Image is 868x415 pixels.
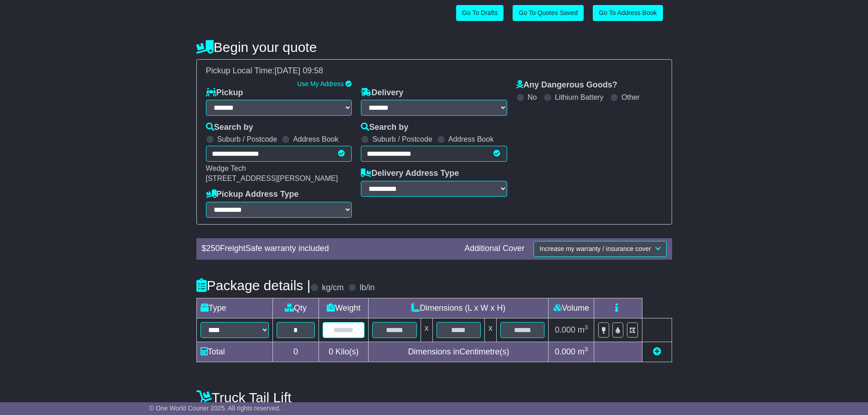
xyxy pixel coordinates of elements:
[621,93,640,102] label: Other
[360,283,375,293] label: lb/in
[197,244,460,254] div: $ FreightSafe warranty included
[516,80,617,90] label: Any Dangerous Goods?
[555,347,575,356] span: 0.000
[528,93,537,102] label: No
[593,5,663,21] a: Go To Address Book
[578,325,588,334] span: m
[372,135,432,143] label: Suburb / Postcode
[206,123,253,133] label: Search by
[456,5,503,21] a: Go To Drafts
[369,342,549,362] td: Dimensions in Centimetre(s)
[206,88,243,98] label: Pickup
[513,5,584,21] a: Go To Quotes Saved
[319,342,369,362] td: Kilo(s)
[539,245,651,252] span: Increase my warranty / insurance cover
[196,278,311,293] h4: Package details |
[653,347,661,356] a: Add new item
[460,244,529,254] div: Additional Cover
[206,190,299,200] label: Pickup Address Type
[585,346,588,353] sup: 3
[322,283,344,293] label: kg/cm
[217,135,277,143] label: Suburb / Postcode
[297,80,344,87] a: Use My Address
[421,318,432,342] td: x
[196,342,272,362] td: Total
[555,325,575,334] span: 0.000
[448,135,494,143] label: Address Book
[329,347,333,356] span: 0
[319,298,369,318] td: Weight
[369,298,549,318] td: Dimensions (L x W x H)
[361,123,408,133] label: Search by
[578,347,588,356] span: m
[201,66,667,76] div: Pickup Local Time:
[206,164,246,172] span: Wedge Tech
[549,298,594,318] td: Volume
[555,93,604,102] label: Lithium Battery
[361,169,459,179] label: Delivery Address Type
[272,298,319,318] td: Qty
[485,318,497,342] td: x
[196,298,272,318] td: Type
[206,244,220,253] span: 250
[534,241,666,257] button: Increase my warranty / insurance cover
[196,390,672,405] h4: Truck Tail Lift
[275,66,324,75] span: [DATE] 09:58
[272,342,319,362] td: 0
[293,135,339,143] label: Address Book
[196,40,672,55] h4: Begin your quote
[206,174,338,182] span: [STREET_ADDRESS][PERSON_NAME]
[361,88,403,98] label: Delivery
[585,324,588,331] sup: 3
[149,405,281,412] span: © One World Courier 2025. All rights reserved.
